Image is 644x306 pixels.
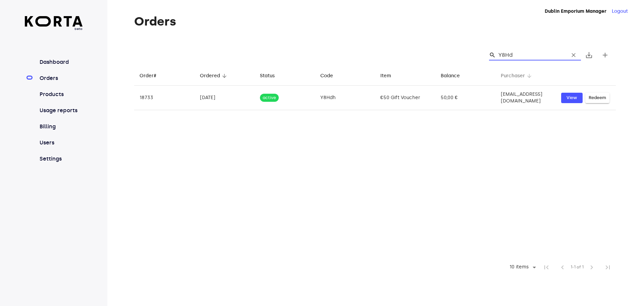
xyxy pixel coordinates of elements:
div: Balance [441,72,460,80]
span: clear [570,52,577,58]
td: [DATE] [195,86,255,110]
button: Redeem [585,93,609,103]
div: Purchaser [501,72,525,80]
input: Search [498,50,563,60]
a: Products [38,90,83,98]
span: Previous Page [554,259,571,275]
span: arrow_downward [526,73,532,79]
button: Clear Search [566,48,581,62]
button: View [561,93,583,103]
a: Usage reports [38,106,83,115]
div: 10 items [505,262,538,272]
td: [EMAIL_ADDRESS][DOMAIN_NAME] [495,86,556,110]
div: Code [320,72,333,80]
td: Y8Hdh [315,86,375,110]
span: beta [25,27,83,31]
span: Ordered [200,72,229,80]
td: €50 Gift Voucher [375,86,435,110]
div: 10 items [508,264,530,270]
div: Order# [140,72,156,80]
button: Logout [612,8,628,15]
span: Item [380,72,400,80]
span: Code [320,72,342,80]
a: beta [25,16,83,31]
button: Export [581,47,597,63]
span: active [260,95,279,101]
span: Redeem [589,94,606,102]
a: Settings [38,155,83,163]
h1: Orders [134,15,616,28]
strong: Dublin Emporium Manager [545,8,606,14]
a: Billing [38,123,83,131]
span: Balance [441,72,469,80]
td: 50,00 € [435,86,496,110]
span: Status [260,72,283,80]
span: Purchaser [501,72,534,80]
button: Create new gift card [597,47,613,63]
a: Users [38,139,83,147]
span: Order# [140,72,165,80]
a: Dashboard [38,58,83,66]
span: 1-1 of 1 [571,264,584,271]
span: save_alt [585,51,593,59]
span: First Page [538,259,554,275]
td: 18733 [134,86,195,110]
span: add [601,51,609,59]
span: Next Page [584,259,600,275]
span: Last Page [600,259,616,275]
div: Ordered [200,72,220,80]
span: search [489,52,496,58]
img: Korta [25,16,83,27]
span: View [565,94,579,102]
div: Item [380,72,391,80]
a: Orders [38,74,83,82]
div: Status [260,72,275,80]
span: arrow_downward [221,73,227,79]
